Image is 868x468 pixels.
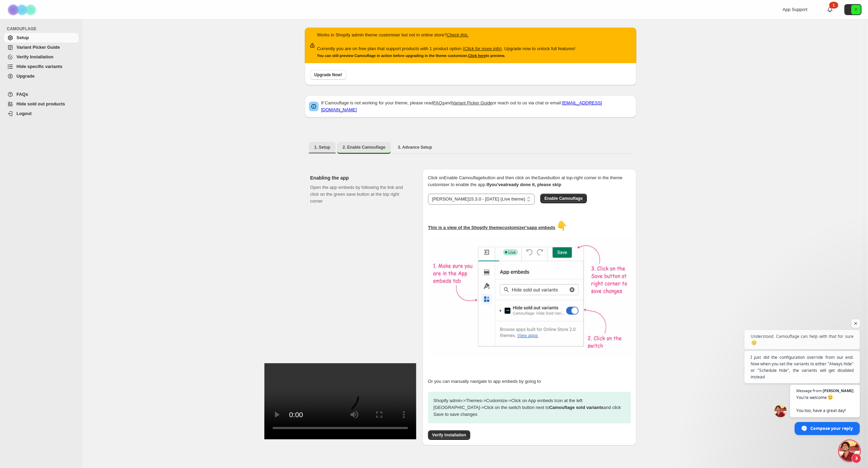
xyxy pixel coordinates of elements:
[4,62,79,71] a: Hide specific variants
[428,430,470,440] button: Verify Installation
[486,182,561,187] b: If you've already done it, please skip
[810,422,853,434] span: Compose your reply
[4,109,79,118] a: Logout
[829,2,838,9] div: 1
[751,333,854,346] span: Understood. Camouflage can help with that for sure
[317,45,576,52] p: Currently you are on free plan that support products with 1 product option ( ). Upgrade now to un...
[4,52,79,62] a: Verify Installation
[855,8,857,12] text: Y
[317,32,576,38] p: Works in Shopify admin theme customiser but not in online store?
[468,54,486,58] a: Click here
[549,405,603,410] strong: Camouflage sold variants
[314,145,331,150] span: 1. Setup
[4,43,79,52] a: Variant Picker Guide
[310,184,412,429] div: Open the app embeds by following the link and click on the green save button at the top right corner
[16,35,29,40] span: Setup
[16,73,35,79] span: Upgrade
[851,5,861,14] span: Avatar with initials Y
[839,441,860,461] div: Open chat
[540,194,587,203] button: Enable Camouflage
[544,196,582,201] span: Enable Camouflage
[398,145,432,150] span: 3. Advance Setup
[4,71,79,81] a: Upgrade
[452,100,492,105] a: Variant Picker Guide
[447,32,468,37] a: Check this.
[310,174,412,181] h2: Enabling the app
[4,90,79,99] a: FAQs
[783,7,807,12] span: App Support
[16,92,28,97] span: FAQs
[5,0,40,19] img: Camouflage
[4,99,79,109] a: Hide sold out products
[428,225,555,230] u: This is a view of the Shopify theme customizer's app embeds
[464,46,500,51] a: Click for more info
[16,64,62,69] span: Hide specific variants
[823,389,854,392] span: [PERSON_NAME]
[433,100,444,105] a: FAQs
[428,237,634,357] img: camouflage-enable
[844,4,861,15] button: Avatar with initials Y
[796,394,854,414] span: You're welcome You too, have a great day!
[16,45,60,50] span: Variant Picker Guide
[16,111,32,116] span: Logout
[317,54,505,58] small: You can still preview Camouflage in action before upgrading in the theme customizer. to preview.
[826,6,833,13] a: 1
[264,363,416,439] video: Enable Camouflage in theme app embeds
[556,221,567,231] span: 👇
[428,174,631,188] p: Click on Enable Camouflage button and then click on the Save button at top-right corner in the th...
[16,54,54,59] span: Verify Installation
[432,432,466,438] span: Verify Installation
[852,454,861,463] span: 3
[310,70,346,80] button: Upgrade Now!
[751,354,854,380] span: I just did the configuration override from our end. Now when you set the variants to either "Alwa...
[16,101,65,106] span: Hide sold out products
[428,378,631,385] p: Or you can manually navigate to app embeds by going to
[314,72,342,78] span: Upgrade Now!
[428,392,631,423] p: Shopify admin -> Themes -> Customize -> Click on App embeds Icon at the left [GEOGRAPHIC_DATA] ->...
[540,196,587,201] a: Enable Camouflage
[7,26,79,32] span: CAMOUFLAGE
[428,432,470,437] a: Verify Installation
[343,145,385,150] span: 2. Enable Camouflage
[796,389,822,392] span: Message from
[321,100,632,113] p: If Camouflage is not working for your theme, please read and or reach out to us via chat or email:
[4,33,79,43] a: Setup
